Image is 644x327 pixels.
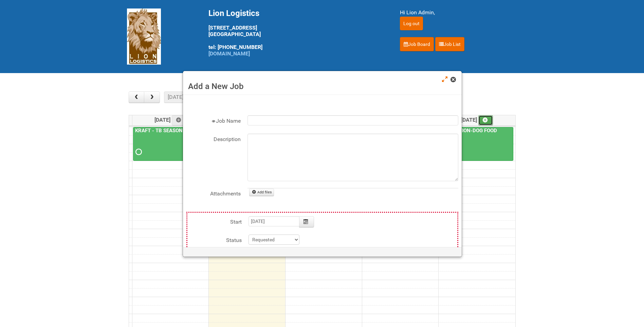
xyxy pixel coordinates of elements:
span: [DATE] [154,117,187,123]
a: [DOMAIN_NAME] [208,50,250,57]
a: Lion Logistics [127,33,161,39]
a: Job Board [400,37,434,51]
div: Hi Lion Admin, [400,8,517,17]
img: Lion Logistics [127,8,161,65]
button: Calendar [299,216,314,227]
a: RELEVATION-DOG FOOD [440,127,498,134]
a: KRAFT - TB SEASON SHAKERS [134,127,208,134]
a: RELEVATION-DOG FOOD [439,127,513,161]
label: Start [187,216,242,226]
span: Lion Logistics [208,8,259,18]
a: Job List [435,37,464,51]
a: Add an event [478,115,493,125]
label: Job Name [186,115,241,125]
label: Attachments [186,188,241,198]
label: Status [187,235,242,244]
a: Add files [249,189,274,196]
h3: Add a New Job [188,81,457,91]
span: [DATE] [461,117,493,123]
div: [STREET_ADDRESS] [GEOGRAPHIC_DATA] tel: [PHONE_NUMBER] [208,8,383,57]
label: Description [186,134,241,143]
input: Log out [400,17,423,30]
a: KRAFT - TB SEASON SHAKERS [133,127,207,161]
span: Requested [135,150,140,154]
button: [DATE] [164,91,187,103]
a: Add an event [172,115,187,125]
